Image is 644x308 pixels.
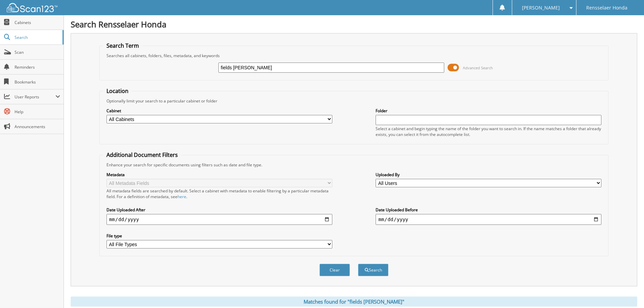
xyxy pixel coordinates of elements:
[319,264,350,276] button: Clear
[376,207,601,213] label: Date Uploaded Before
[71,19,637,30] h1: Search Rensselaer Honda
[103,87,132,95] legend: Location
[15,49,60,55] span: Scan
[103,162,605,168] div: Enhance your search for specific documents using filters such as date and file type.
[522,6,560,10] span: [PERSON_NAME]
[103,151,181,159] legend: Additional Document Filters
[358,264,388,276] button: Search
[106,214,332,225] input: start
[376,108,601,114] label: Folder
[103,42,142,49] legend: Search Term
[586,6,627,10] span: Rensselaer Honda
[376,214,601,225] input: end
[106,188,332,199] div: All metadata fields are searched by default. Select a cabinet with metadata to enable filtering b...
[15,20,60,25] span: Cabinets
[15,124,60,129] span: Announcements
[106,233,332,239] label: File type
[106,207,332,213] label: Date Uploaded After
[15,34,59,40] span: Search
[376,172,601,177] label: Uploaded By
[177,194,186,199] a: here
[15,94,55,100] span: User Reports
[7,3,57,12] img: scan123-logo-white.svg
[463,65,493,70] span: Advanced Search
[15,79,60,85] span: Bookmarks
[103,53,605,58] div: Searches all cabinets, folders, files, metadata, and keywords
[376,126,601,137] div: Select a cabinet and begin typing the name of the folder you want to search in. If the name match...
[71,297,637,307] div: Matches found for "fields [PERSON_NAME]"
[106,108,332,114] label: Cabinet
[103,98,605,104] div: Optionally limit your search to a particular cabinet or folder
[106,172,332,177] label: Metadata
[15,109,60,115] span: Help
[15,64,60,70] span: Reminders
